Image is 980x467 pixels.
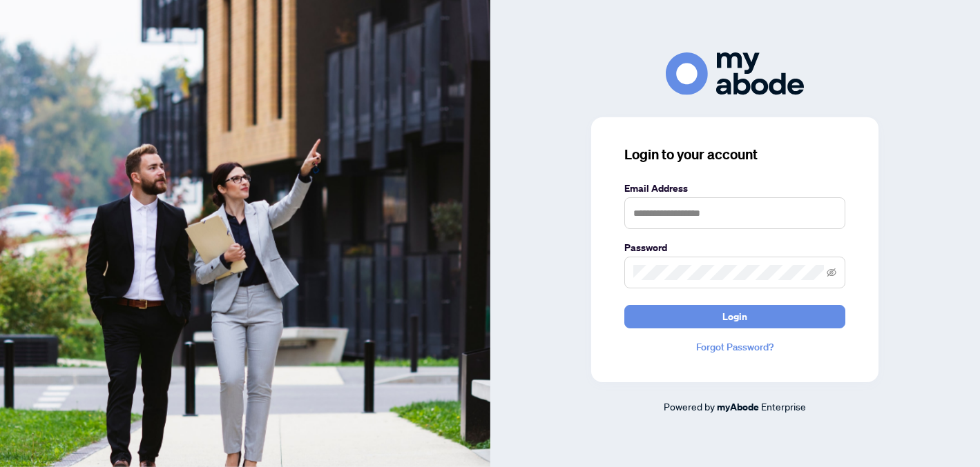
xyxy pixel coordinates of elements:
span: Enterprise [761,400,806,413]
button: Login [624,305,845,328]
a: myAbode [717,399,759,415]
h3: Login to your account [624,145,845,164]
span: Powered by [664,400,715,413]
label: Password [624,240,845,255]
a: Forgot Password? [624,339,845,355]
img: ma-logo [666,52,804,95]
span: Login [722,306,747,328]
label: Email Address [624,181,845,196]
span: eye-invisible [827,268,836,277]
